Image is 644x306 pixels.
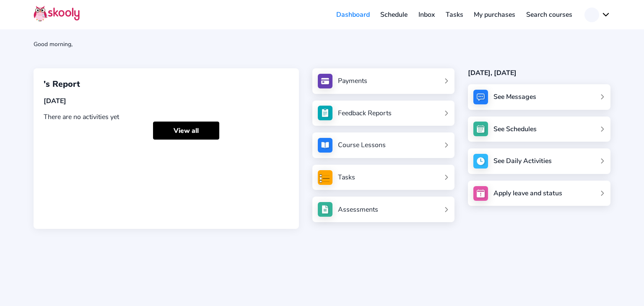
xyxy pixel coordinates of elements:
a: My purchases [468,8,521,21]
div: See Daily Activities [493,156,552,166]
div: Apply leave and status [493,189,562,198]
a: Tasks [318,170,449,185]
div: Feedback Reports [338,109,392,118]
img: schedule.jpg [473,122,488,136]
div: See Schedules [493,124,537,134]
div: [DATE], [DATE] [468,68,610,78]
img: messages.jpg [473,90,488,104]
a: Tasks [440,8,469,21]
a: See Daily Activities [468,148,610,174]
a: Assessments [318,202,449,217]
button: chevron down outline [584,8,610,22]
a: Course Lessons [318,138,449,153]
div: Good morning, [34,40,610,48]
img: courses.jpg [318,138,332,153]
div: See Messages [493,92,536,101]
div: Assessments [338,205,378,214]
img: payments.jpg [318,74,332,88]
div: [DATE] [44,96,289,106]
a: Dashboard [331,8,375,21]
a: View all [153,122,219,140]
div: Tasks [338,173,355,182]
a: See Schedules [468,117,610,142]
img: see_atten.jpg [318,106,332,120]
img: apply_leave.jpg [473,186,488,201]
span: 's Report [44,78,80,90]
a: Schedule [375,8,413,21]
div: There are no activities yet [44,112,289,122]
img: assessments.jpg [318,202,332,217]
div: Payments [338,76,367,86]
div: Course Lessons [338,140,386,150]
a: Inbox [413,8,440,21]
a: Apply leave and status [468,181,610,206]
a: Search courses [521,8,578,21]
a: Payments [318,74,449,88]
a: Feedback Reports [318,106,449,120]
img: Skooly [34,5,80,22]
img: tasksForMpWeb.png [318,170,332,185]
img: activity.jpg [473,154,488,169]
